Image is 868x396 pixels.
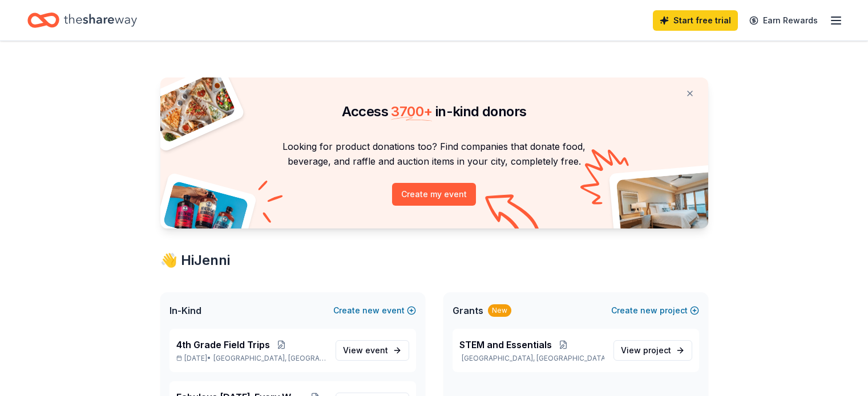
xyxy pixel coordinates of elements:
[343,344,388,357] span: View
[174,139,695,169] p: Looking for product donations too? Find companies that donate food, beverage, and raffle and auct...
[365,345,388,355] span: event
[27,7,137,34] a: Home
[453,304,483,317] span: Grants
[611,304,699,317] button: Createnewproject
[176,354,326,363] p: [DATE] •
[488,304,511,317] div: New
[147,71,236,144] img: Pizza
[613,340,692,361] a: View project
[342,103,527,120] span: Access in-kind donors
[213,354,326,363] span: [GEOGRAPHIC_DATA], [GEOGRAPHIC_DATA]
[643,345,671,355] span: project
[336,340,409,361] a: View event
[653,10,738,31] a: Start free trial
[333,304,416,317] button: Createnewevent
[485,194,542,237] img: Curvy arrow
[640,304,657,317] span: new
[160,251,708,270] div: 👋 Hi Jenni
[362,304,380,317] span: new
[742,10,825,31] a: Earn Rewards
[392,183,476,206] button: Create my event
[391,103,432,120] span: 3700 +
[459,338,552,352] span: STEM and Essentials
[176,338,270,352] span: 4th Grade Field Trips
[459,354,604,363] p: [GEOGRAPHIC_DATA], [GEOGRAPHIC_DATA]
[169,304,201,317] span: In-Kind
[621,344,671,357] span: View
